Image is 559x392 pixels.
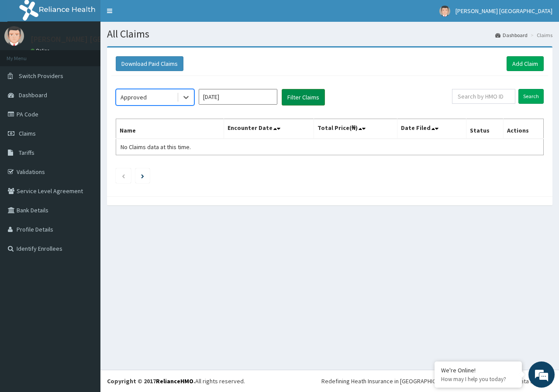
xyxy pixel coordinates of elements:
span: Switch Providers [19,72,63,80]
p: [PERSON_NAME] [GEOGRAPHIC_DATA] [31,35,162,43]
strong: Copyright © 2017 . [107,377,195,385]
span: We're online! [51,110,121,198]
th: Status [466,119,503,139]
th: Name [116,119,224,139]
footer: All rights reserved. [100,370,559,392]
span: Dashboard [19,91,47,99]
th: Date Filed [397,119,466,139]
div: Redefining Heath Insurance in [GEOGRAPHIC_DATA] using Telemedicine and Data Science! [321,377,552,385]
input: Search [518,89,544,104]
th: Encounter Date [224,119,314,139]
a: Add Claim [507,56,544,71]
th: Total Price(₦) [314,119,397,139]
img: User Image [439,6,450,17]
button: Download Paid Claims [116,56,183,71]
div: Minimize live chat window [143,4,164,25]
img: User Image [4,26,24,46]
button: Filter Claims [282,89,325,106]
a: Dashboard [495,31,528,39]
input: Select Month and Year [199,89,277,105]
p: How may I help you today? [441,375,515,383]
a: Online [31,48,52,54]
div: We're Online! [441,366,515,374]
span: Tariffs [19,149,35,157]
span: [PERSON_NAME] [GEOGRAPHIC_DATA] [455,7,552,15]
input: Search by HMO ID [452,89,515,104]
h1: All Claims [107,28,552,40]
span: No Claims data at this time. [121,143,191,151]
div: Chat with us now [45,49,147,60]
a: Previous page [121,172,125,180]
textarea: Type your message and hit 'Enter' [4,238,166,269]
div: Approved [121,93,147,102]
span: Claims [19,130,36,137]
a: RelianceHMO [156,377,193,385]
li: Claims [528,31,552,39]
img: d_794563401_company_1708531726252_794563401 [16,44,35,65]
th: Actions [503,119,543,139]
a: Next page [141,172,144,180]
